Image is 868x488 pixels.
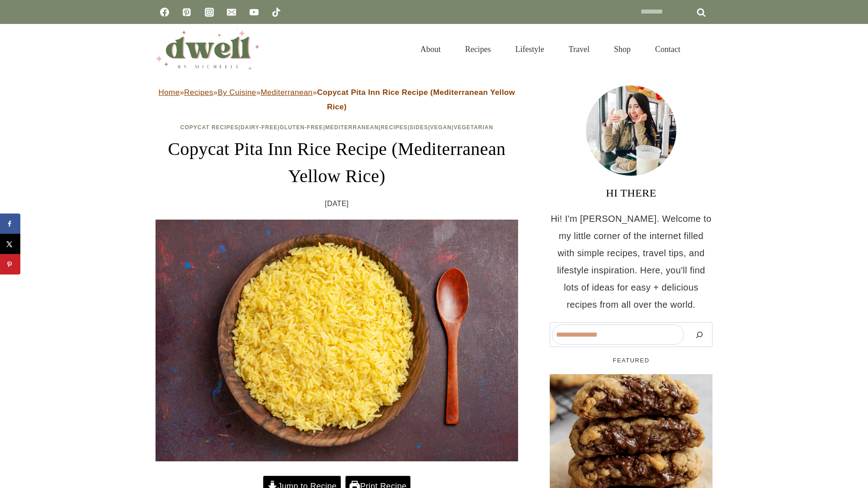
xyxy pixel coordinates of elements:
span: | | | | | | | [180,124,493,131]
a: Sides [410,124,428,131]
a: Facebook [156,3,174,21]
nav: Primary Navigation [408,33,693,65]
a: Home [159,88,180,97]
a: Travel [557,33,602,65]
img: DWELL by michelle [156,28,259,70]
a: Recipes [381,124,408,131]
a: Pinterest [178,3,196,21]
p: Hi! I'm [PERSON_NAME]. Welcome to my little corner of the internet filled with simple recipes, tr... [550,210,712,313]
a: Vegetarian [453,124,493,131]
a: Recipes [453,33,503,65]
h1: Copycat Pita Inn Rice Recipe (Mediterranean Yellow Rice) [156,136,518,190]
strong: Copycat Pita Inn Rice Recipe (Mediterranean Yellow Rice) [317,88,515,111]
a: YouTube [245,3,263,21]
a: Copycat Recipes [180,124,239,131]
a: Mediterranean [325,124,378,131]
a: Gluten-Free [280,124,323,131]
a: Recipes [184,88,213,97]
a: Email [222,3,241,21]
h5: FEATURED [550,356,712,365]
span: » » » » [159,88,515,111]
time: [DATE] [325,197,349,211]
button: Search [689,324,710,345]
a: Instagram [200,3,218,21]
a: Dairy-Free [241,124,278,131]
a: Shop [602,33,643,65]
a: Contact [643,33,693,65]
a: TikTok [267,3,285,21]
button: View Search Form [697,42,712,57]
a: About [408,33,453,65]
a: Mediterranean [261,88,313,97]
a: Vegan [430,124,452,131]
h3: HI THERE [550,185,712,201]
a: Lifestyle [503,33,557,65]
a: By Cuisine [217,88,256,97]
